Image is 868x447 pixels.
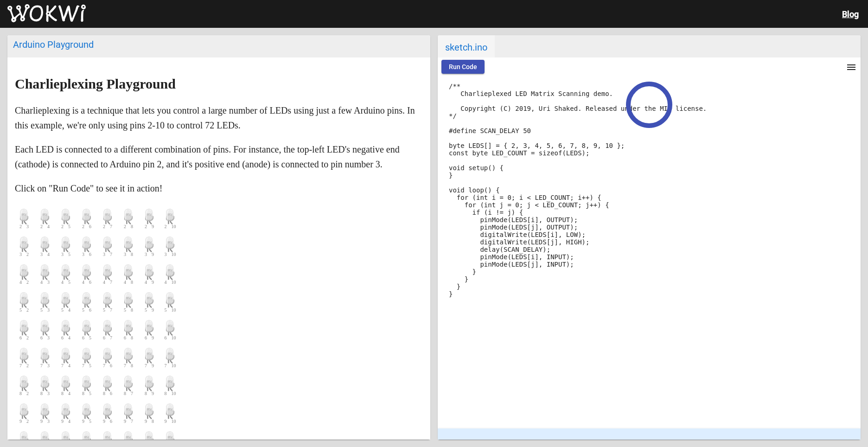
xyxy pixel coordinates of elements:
[15,142,423,172] p: Each LED is connected to a different combination of pins. For instance, the top-left LED's negati...
[441,60,485,74] button: Run Code
[449,83,707,298] code: /** Charlieplexed LED Matrix Scanning demo. Copyright (C) 2019, Uri Shaked. Released under the MI...
[438,35,495,57] span: sketch.ino
[15,181,423,196] p: Click on "Run Code" to see it in action!
[449,63,477,70] span: Run Code
[15,103,423,133] p: Charlieplexing is a technique that lets you control a large number of LEDs using just a few Ardui...
[842,9,859,19] a: Blog
[13,39,425,50] div: Arduino Playground
[15,77,423,91] h1: Charlieplexing Playground
[7,4,86,23] img: Wokwi
[846,62,857,73] mat-icon: menu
